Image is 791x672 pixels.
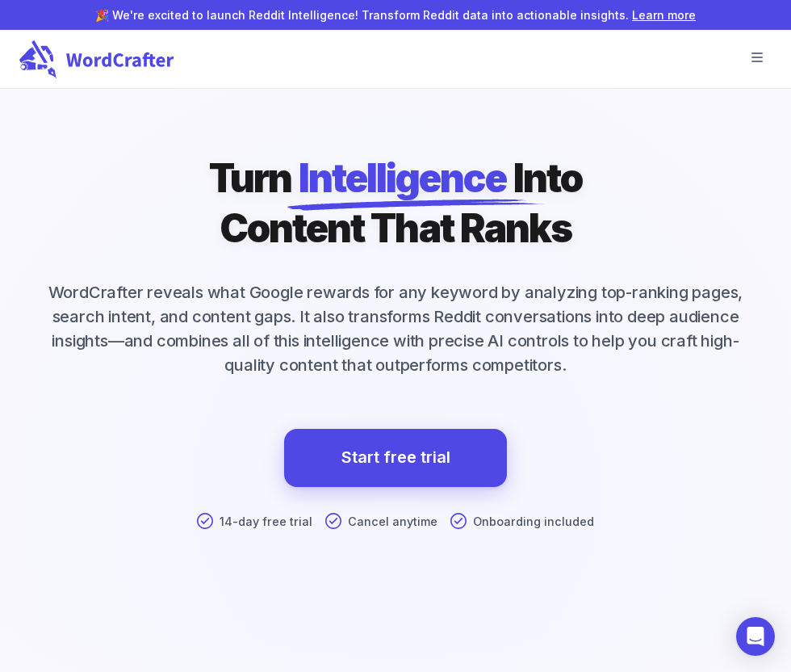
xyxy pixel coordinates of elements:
[26,6,765,23] p: 🎉 We're excited to launch Reddit Intelligence! Transform Reddit data into actionable insights.
[209,153,582,254] h1: Turn Into Content That Ranks
[341,443,450,472] a: Start free trial
[473,513,594,531] p: Onboarding included
[299,153,507,204] span: Intelligence
[632,8,696,22] a: Learn more
[19,280,772,377] p: WordCrafter reveals what Google rewards for any keyword by analyzing top-ranking pages, search in...
[348,513,437,531] p: Cancel anytime
[284,429,507,487] a: Start free trial
[736,617,775,656] div: Open Intercom Messenger
[220,513,312,531] p: 14-day free trial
